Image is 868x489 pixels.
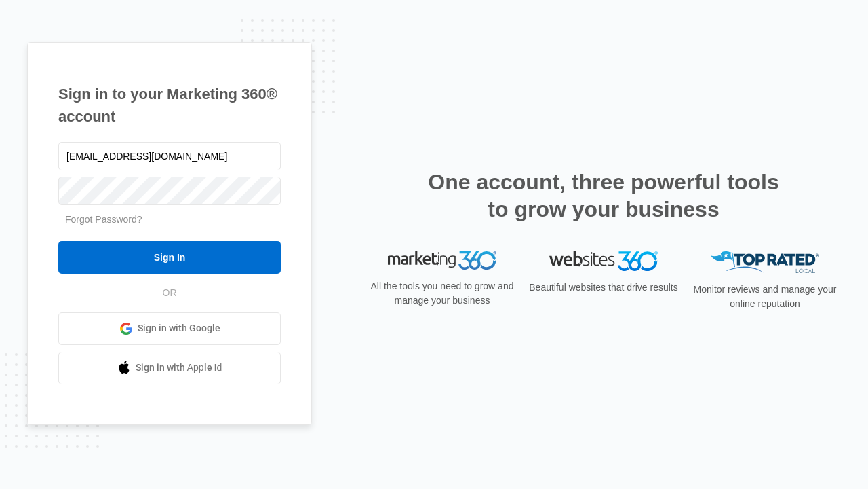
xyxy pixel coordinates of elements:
[366,279,518,308] p: All the tools you need to grow and manage your business
[689,283,841,311] p: Monitor reviews and manage your online reputation
[424,168,783,223] h2: One account, three powerful tools to grow your business
[138,321,220,336] span: Sign in with Google
[388,251,496,270] img: Marketing 360
[153,286,186,300] span: OR
[711,251,819,274] img: Top Rated Local
[549,251,658,271] img: Websites 360
[58,142,281,170] input: Email
[58,83,281,128] h1: Sign in to your Marketing 360® account
[58,312,281,345] a: Sign in with Google
[65,214,142,225] a: Forgot Password?
[528,280,679,295] p: Beautiful websites that drive results
[58,241,281,274] input: Sign In
[136,361,222,375] span: Sign in with Apple Id
[58,352,281,384] a: Sign in with Apple Id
